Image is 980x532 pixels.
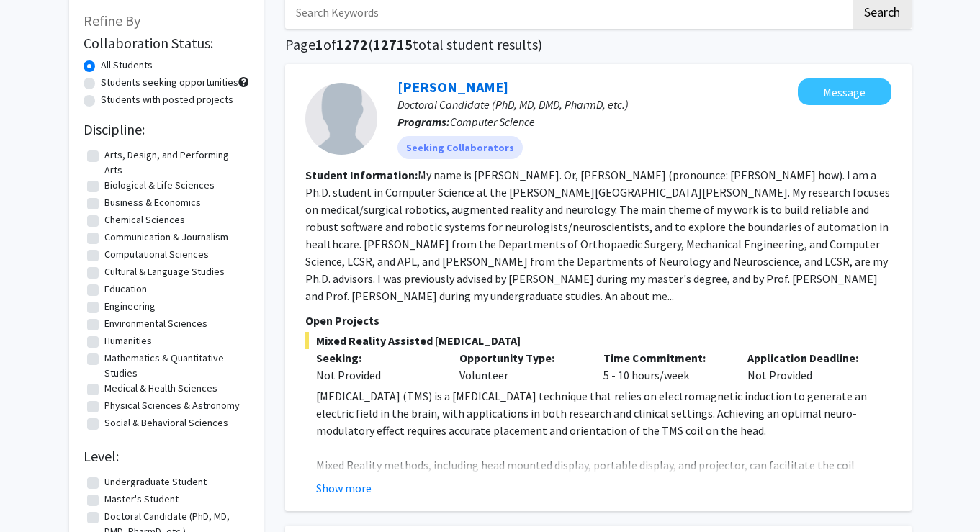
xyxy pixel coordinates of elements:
p: Seeking: [316,349,439,366]
label: Physical Sciences & Astronomy [104,398,240,413]
label: Education [104,281,147,297]
label: Students with posted projects [101,92,233,107]
p: Opportunity Type: [459,349,582,366]
label: All Students [101,58,153,73]
h1: Page of ( total student results) [285,36,912,53]
a: [PERSON_NAME] [397,78,508,96]
h2: Level: [84,448,249,465]
mat-chip: Seeking Collaborators [397,136,523,159]
span: Computer Science [450,114,535,129]
iframe: Chat [11,467,61,521]
h2: Collaboration Status: [84,35,249,52]
label: Environmental Sciences [104,316,207,331]
label: Computational Sciences [104,247,209,262]
div: 5 - 10 hours/week [593,349,737,384]
span: 1 [315,35,323,53]
label: Cultural & Language Studies [104,264,225,279]
label: Undergraduate Student [104,474,207,490]
label: Mathematics & Quantitative Studies [104,351,246,381]
span: 12715 [373,35,413,53]
label: Humanities [104,333,152,348]
span: Mixed Reality Assisted [MEDICAL_DATA] [305,332,891,349]
div: Not Provided [737,349,881,384]
label: Master's Student [104,492,179,507]
p: Time Commitment: [603,349,726,366]
b: Student Information: [305,168,418,182]
label: Students seeking opportunities [101,75,238,90]
span: 1272 [336,35,368,53]
label: Chemical Sciences [104,212,185,227]
button: Message Yihao Liu [798,78,891,105]
p: Application Deadline: [747,349,870,366]
div: Not Provided [316,366,439,384]
label: Medical & Health Sciences [104,381,217,396]
b: Programs: [397,114,450,129]
p: Mixed Reality methods, including head mounted display, portable display, and projector, can facil... [316,456,891,491]
h2: Discipline: [84,121,249,138]
fg-read-more: My name is [PERSON_NAME]. Or, [PERSON_NAME] (pronounce: [PERSON_NAME] how). I am a Ph.D. student ... [305,168,890,303]
div: Volunteer [449,349,593,384]
button: Show more [316,479,372,497]
span: Doctoral Candidate (PhD, MD, DMD, PharmD, etc.) [397,97,629,112]
label: Communication & Journalism [104,230,228,245]
label: Biological & Life Sciences [104,178,215,193]
label: Arts, Design, and Performing Arts [104,148,246,178]
span: [MEDICAL_DATA] (TMS) is a [MEDICAL_DATA] technique that relies on electromagnetic induction to ge... [316,389,867,438]
label: Engineering [104,299,156,314]
label: Business & Economics [104,195,201,210]
span: Refine By [84,12,140,30]
span: Open Projects [305,313,379,328]
label: Social & Behavioral Sciences [104,415,228,430]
